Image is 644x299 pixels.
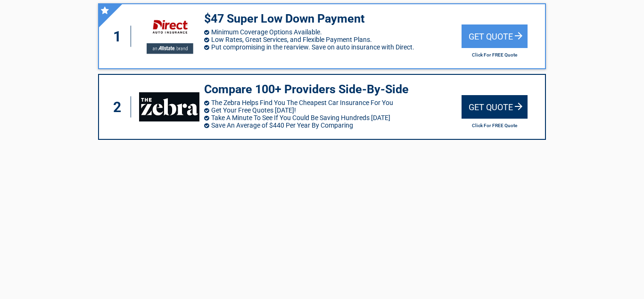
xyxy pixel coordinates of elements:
[139,13,199,59] img: directauto's logo
[204,121,462,129] li: Save An Average of $440 Per Year By Comparing
[462,95,528,119] div: Get Quote
[108,26,131,47] div: 1
[204,11,462,27] h3: $47 Super Low Down Payment
[204,114,462,121] li: Take A Minute To See If You Could Be Saving Hundreds [DATE]
[204,106,462,114] li: Get Your Free Quotes [DATE]!
[204,82,462,97] h3: Compare 100+ Providers Side-By-Side
[462,24,528,48] div: Get Quote
[204,36,462,43] li: Low Rates, Great Services, and Flexible Payment Plans.
[108,97,131,118] div: 2
[204,99,462,106] li: The Zebra Helps Find You The Cheapest Car Insurance For You
[204,28,462,36] li: Minimum Coverage Options Available.
[204,43,462,51] li: Put compromising in the rearview. Save on auto insurance with Direct.
[462,123,528,128] h2: Click For FREE Quote
[462,52,528,57] h2: Click For FREE Quote
[139,92,199,121] img: thezebra's logo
